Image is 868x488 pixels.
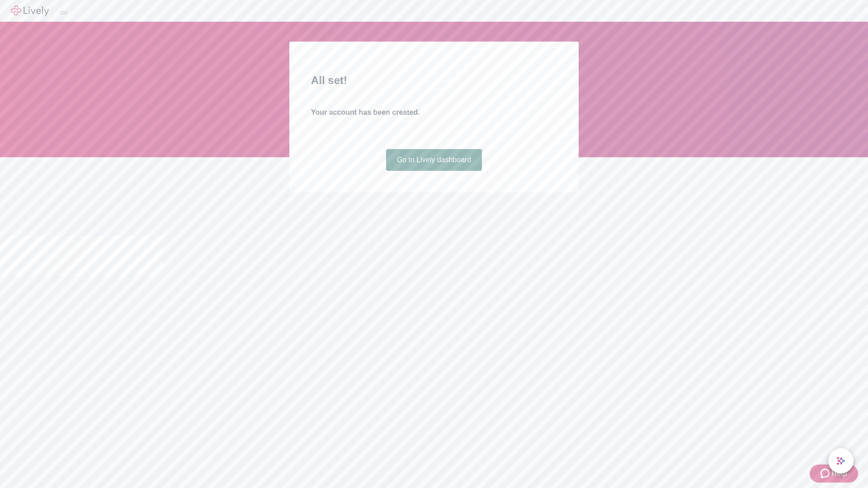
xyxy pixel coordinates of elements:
[60,11,67,14] button: Log out
[831,468,847,479] span: Help
[311,72,557,89] h2: All set!
[11,5,49,16] img: Lively
[836,456,845,465] svg: Lively AI Assistant
[311,107,557,118] h4: Your account has been created.
[386,149,482,171] a: Go to Lively dashboard
[821,468,831,479] svg: Zendesk support icon
[828,448,854,474] button: chat
[810,465,858,483] button: Zendesk support iconHelp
